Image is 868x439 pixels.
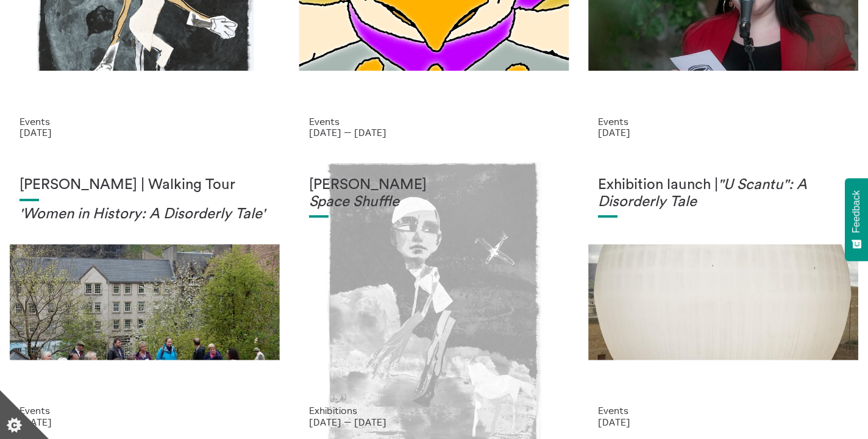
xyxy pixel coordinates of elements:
[598,177,807,209] em: "U Scantu": A Disorderly Tale
[845,178,868,261] button: Feedback - Show survey
[309,177,560,210] h1: [PERSON_NAME]
[20,405,270,416] p: Events
[309,127,560,138] p: [DATE] — [DATE]
[20,177,270,194] h1: [PERSON_NAME] | Walking Tour
[20,207,265,221] em: 'Women in History: A Disorderly Tale'
[20,416,270,427] p: [DATE]
[309,416,560,427] p: [DATE] — [DATE]
[598,405,848,416] p: Events
[851,190,862,233] span: Feedback
[598,177,848,210] h1: Exhibition launch |
[20,116,270,127] p: Events
[598,416,848,427] p: [DATE]
[309,195,399,209] em: Space Shuffle
[309,116,560,127] p: Events
[598,127,848,138] p: [DATE]
[309,405,560,416] p: Exhibitions
[20,127,270,138] p: [DATE]
[598,116,848,127] p: Events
